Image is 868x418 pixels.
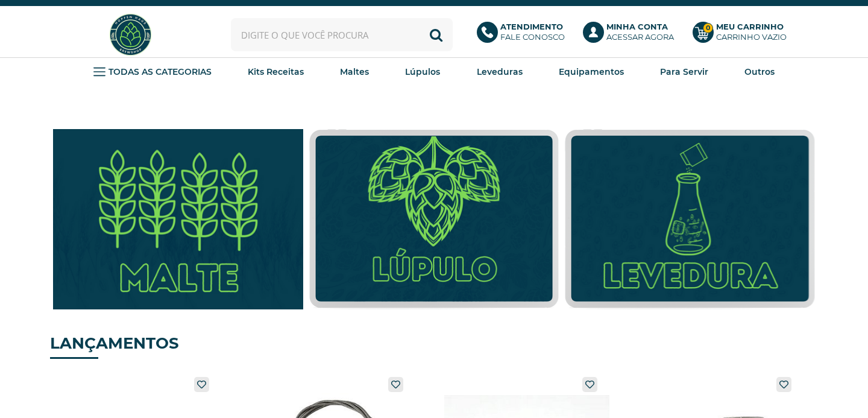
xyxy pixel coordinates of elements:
a: Minha ContaAcessar agora [583,22,681,48]
a: TODAS AS CATEGORIAS [93,63,212,81]
strong: Outros [744,66,775,77]
strong: Lúpulos [405,66,440,77]
img: Leveduras [565,129,815,309]
img: Malte [40,120,315,318]
p: Acessar agora [606,22,674,42]
a: Leveduras [477,63,523,81]
p: Fale conosco [500,22,565,42]
img: Lúpulo [309,129,559,309]
a: Lúpulos [405,63,440,81]
a: Outros [744,63,775,81]
strong: Maltes [340,66,369,77]
strong: Equipamentos [559,66,624,77]
button: Buscar [420,18,453,51]
input: Digite o que você procura [231,18,453,51]
a: AtendimentoFale conosco [477,22,571,48]
strong: Leveduras [477,66,523,77]
strong: 0 [703,23,713,33]
a: Para Servir [660,63,708,81]
strong: Para Servir [660,66,708,77]
a: Kits Receitas [248,63,304,81]
strong: TODAS AS CATEGORIAS [108,66,212,77]
img: Hopfen Haus BrewShop [108,12,153,57]
div: Carrinho Vazio [716,32,787,42]
b: Atendimento [500,22,563,31]
strong: Kits Receitas [248,66,304,77]
strong: LANÇAMENTOS [50,334,179,353]
a: Equipamentos [559,63,624,81]
a: Maltes [340,63,369,81]
b: Meu Carrinho [716,22,784,31]
b: Minha Conta [606,22,668,31]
